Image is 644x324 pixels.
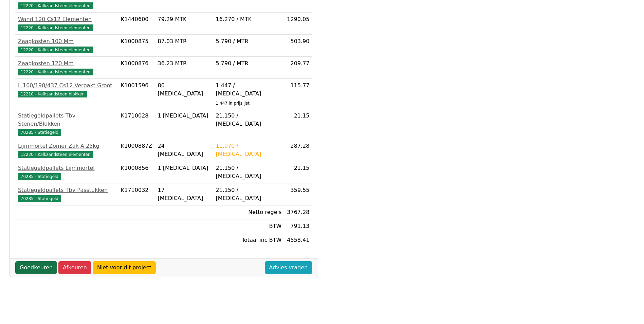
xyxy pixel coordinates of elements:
div: 5.790 / MTR [216,59,282,68]
td: 3767.28 [284,205,312,219]
div: 1.447 / [MEDICAL_DATA] [216,82,282,98]
a: Statiegeldpallets Tbv Passtukken70285 - Statiegeld [18,186,115,202]
div: 21.150 / [MEDICAL_DATA] [216,186,282,202]
td: K1000876 [118,57,155,79]
td: 359.55 [284,183,312,205]
td: K1000887Z [118,139,155,161]
div: Wand 120 Cs12 Elementen [18,15,115,23]
div: Statiegeldpallets Lijmmortel [18,164,115,172]
a: Wand 120 Cs12 Elementen12220 - Kalkzandsteen elementen [18,15,115,32]
div: 1 [MEDICAL_DATA] [158,112,210,120]
span: 70285 - Statiegeld [18,173,61,180]
div: 80 [MEDICAL_DATA] [158,82,210,98]
div: 1 [MEDICAL_DATA] [158,164,210,172]
td: K1001596 [118,79,155,109]
div: 21.150 / [MEDICAL_DATA] [216,112,282,128]
a: Statiegeldpallets Lijmmortel70285 - Statiegeld [18,164,115,180]
div: L 100/198/437 Cs12 Verpakt Groot [18,82,115,90]
div: Statiegeldpallets Tbv Stenen/Blokken [18,112,115,128]
span: 12220 - Kalkzandsteen elementen [18,47,93,53]
td: K1710032 [118,183,155,205]
td: 21.15 [284,161,312,183]
a: Advies vragen [265,261,312,274]
td: 115.77 [284,79,312,109]
div: 87.03 MTR [158,37,210,46]
td: 1290.05 [284,13,312,35]
td: Netto regels [213,205,284,219]
a: Afkeuren [58,261,91,274]
a: L 100/198/437 Cs12 Verpakt Groot12210 - Kalkzandsteen blokken [18,82,115,98]
div: 36.23 MTR [158,59,210,68]
td: 209.77 [284,57,312,79]
div: Lijmmortel Zomer Zak A 25kg [18,142,115,150]
span: 12220 - Kalkzandsteen elementen [18,69,93,75]
div: 79.29 MTK [158,15,210,23]
td: 4558.41 [284,233,312,247]
span: 12220 - Kalkzandsteen elementen [18,151,93,158]
a: Statiegeldpallets Tbv Stenen/Blokken70285 - Statiegeld [18,112,115,136]
td: 503.90 [284,35,312,57]
span: 12220 - Kalkzandsteen elementen [18,24,93,31]
td: K1440600 [118,13,155,35]
div: Zaagkosten 100 Mm [18,37,115,46]
a: Goedkeuren [15,261,57,274]
span: 70285 - Statiegeld [18,129,61,136]
div: Statiegeldpallets Tbv Passtukken [18,186,115,194]
div: 21.150 / [MEDICAL_DATA] [216,164,282,180]
a: Zaagkosten 100 Mm12220 - Kalkzandsteen elementen [18,37,115,54]
a: Niet voor dit project [93,261,156,274]
td: 21.15 [284,109,312,139]
div: 5.790 / MTR [216,37,282,46]
div: 11.970 / [MEDICAL_DATA] [216,142,282,158]
span: 12210 - Kalkzandsteen blokken [18,91,87,97]
td: Totaal inc BTW [213,233,284,247]
td: BTW [213,219,284,233]
span: 12220 - Kalkzandsteen elementen [18,2,93,9]
td: K1000875 [118,35,155,57]
div: 16.270 / MTK [216,15,282,23]
div: 24 [MEDICAL_DATA] [158,142,210,158]
td: K1000856 [118,161,155,183]
td: K1710028 [118,109,155,139]
a: Lijmmortel Zomer Zak A 25kg12220 - Kalkzandsteen elementen [18,142,115,158]
td: 287.28 [284,139,312,161]
span: 70285 - Statiegeld [18,195,61,202]
sub: 1.447 in prijslijst [216,101,250,106]
div: 17 [MEDICAL_DATA] [158,186,210,202]
div: Zaagkosten 120 Mm [18,59,115,68]
a: Zaagkosten 120 Mm12220 - Kalkzandsteen elementen [18,59,115,76]
td: 791.13 [284,219,312,233]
